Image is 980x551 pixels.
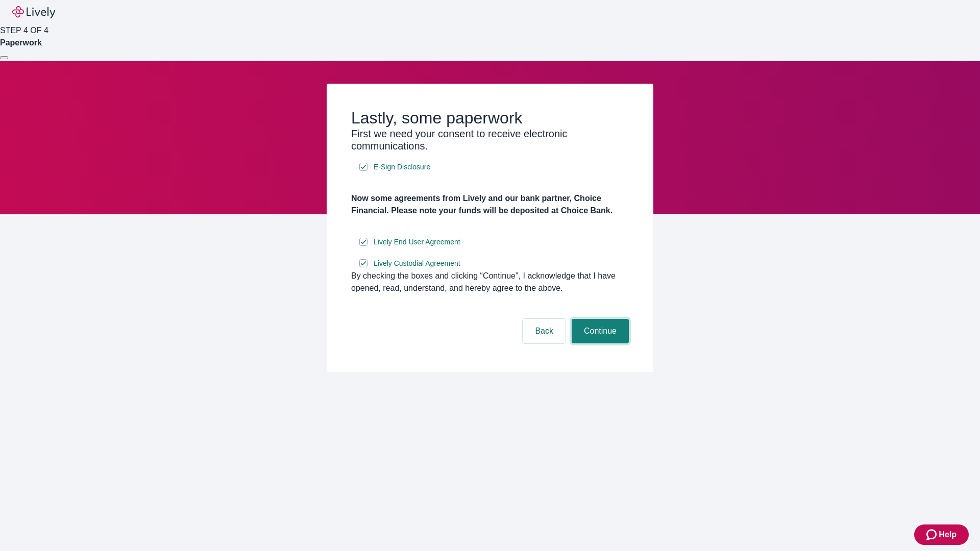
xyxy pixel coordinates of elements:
img: Lively [12,6,55,18]
span: Help [939,529,957,541]
button: Back [523,319,566,343]
a: e-sign disclosure document [372,257,462,270]
a: e-sign disclosure document [372,236,462,248]
h3: First we need your consent to receive electronic communications. [351,128,629,152]
span: E-Sign Disclosure [374,162,430,172]
a: e-sign disclosure document [372,161,432,173]
span: Lively End User Agreement [374,237,460,247]
h4: Now some agreements from Lively and our bank partner, Choice Financial. Please note your funds wi... [351,192,629,217]
button: Zendesk support iconHelp [914,524,969,545]
svg: Zendesk support icon [926,529,939,541]
div: By checking the boxes and clicking “Continue", I acknowledge that I have opened, read, understand... [351,270,629,294]
button: Continue [572,319,629,343]
span: Lively Custodial Agreement [374,258,460,269]
h2: Lastly, some paperwork [351,108,629,128]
